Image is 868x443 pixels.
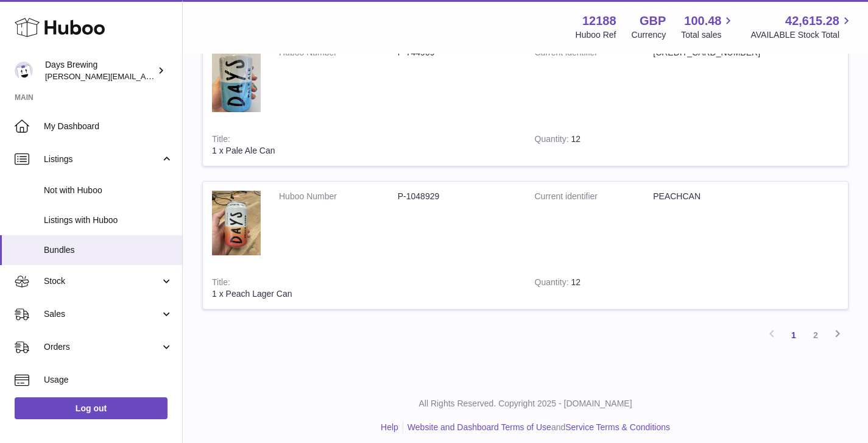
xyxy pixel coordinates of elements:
[632,29,666,41] div: Currency
[44,308,160,320] span: Sales
[44,275,160,287] span: Stock
[582,13,616,29] strong: 12188
[212,134,230,147] strong: Title
[535,134,571,147] strong: Quantity
[403,422,670,433] li: and
[44,154,160,165] span: Listings
[785,13,839,29] span: 42,615.28
[44,185,173,196] span: Not with Huboo
[44,121,173,132] span: My Dashboard
[212,47,261,112] img: 1 x Pale Ale Can
[44,244,173,256] span: Bundles
[212,277,230,290] strong: Title
[684,13,721,29] span: 100.48
[805,324,827,346] a: 2
[565,422,670,432] a: Service Terms & Conditions
[750,29,853,41] span: AVAILABLE Stock Total
[15,62,33,80] img: greg@daysbrewing.com
[212,145,517,157] div: 1 x Pale Ale Can
[45,59,155,82] div: Days Brewing
[681,29,735,41] span: Total sales
[15,397,168,419] a: Log out
[783,324,805,346] a: 1
[279,191,398,202] dt: Huboo Number
[526,268,642,309] td: 12
[44,341,160,353] span: Orders
[535,191,654,202] dt: Current identifier
[212,288,517,300] div: 1 x Peach Lager Can
[640,13,666,29] strong: GBP
[44,214,173,226] span: Listings with Huboo
[576,29,616,41] div: Huboo Ref
[381,422,398,432] a: Help
[408,422,551,432] a: Website and Dashboard Terms of Use
[526,124,642,166] td: 12
[750,13,853,41] a: 42,615.28 AVAILABLE Stock Total
[45,71,244,81] span: [PERSON_NAME][EMAIL_ADDRESS][DOMAIN_NAME]
[535,277,571,290] strong: Quantity
[653,191,772,202] dd: PEACHCAN
[192,398,858,409] p: All Rights Reserved. Copyright 2025 - [DOMAIN_NAME]
[398,191,517,202] dd: P-1048929
[212,191,261,256] img: 1 x Peach Lager Can
[681,13,735,41] a: 100.48 Total sales
[44,374,173,386] span: Usage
